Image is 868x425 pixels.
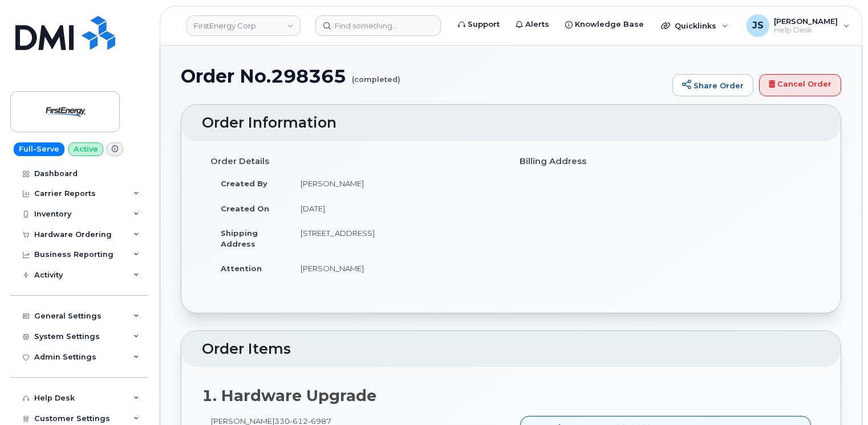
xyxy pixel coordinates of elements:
td: [PERSON_NAME] [290,256,502,281]
strong: Attention [221,264,262,273]
strong: 1. Hardware Upgrade [202,386,376,405]
strong: Created On [221,204,269,213]
h4: Order Details [210,157,502,166]
strong: Shipping Address [221,228,258,248]
small: (completed) [352,66,400,84]
h4: Billing Address [520,157,812,166]
h1: Order No.298365 [181,66,667,86]
h2: Order Information [202,115,820,131]
a: Cancel Order [759,74,841,97]
h2: Order Items [202,341,820,357]
td: [DATE] [290,196,502,221]
strong: Created By [221,179,267,188]
td: [PERSON_NAME] [290,171,502,196]
td: [STREET_ADDRESS] [290,220,502,256]
a: Share Order [672,74,753,97]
